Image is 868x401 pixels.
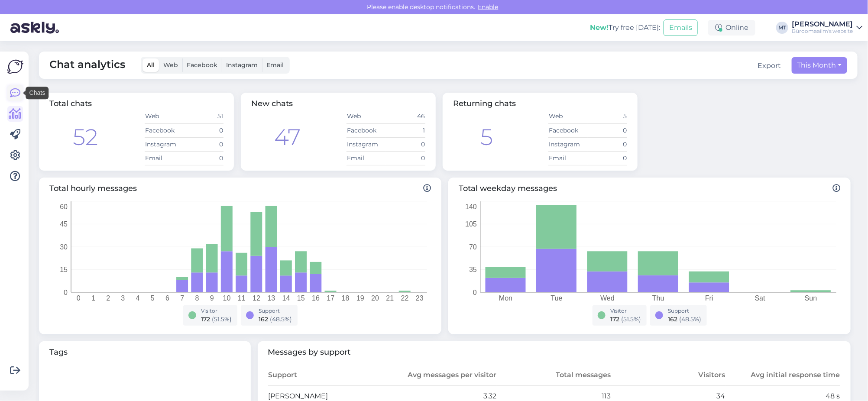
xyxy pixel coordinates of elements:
td: 0 [588,123,627,137]
div: Büroomaailm's website [792,28,853,35]
tspan: 30 [60,243,68,250]
td: 51 [184,110,223,123]
div: Visitor [201,307,232,315]
div: 5 [481,120,493,154]
td: 0 [386,137,425,151]
th: Visitors [611,365,725,386]
tspan: 140 [465,203,477,210]
tspan: 5 [151,294,155,302]
span: Total hourly messages [49,183,431,194]
tspan: 2 [106,294,110,302]
td: 0 [386,151,425,165]
div: Visitor [611,307,641,315]
a: [PERSON_NAME]Büroomaailm's website [792,21,863,35]
tspan: Mon [499,294,512,302]
td: Web [347,110,386,123]
td: Instagram [347,137,386,151]
span: ( 48.5 %) [680,315,702,323]
th: Support [268,365,382,386]
span: Enable [476,3,501,11]
tspan: 6 [165,294,169,302]
span: Chat analytics [49,57,125,74]
th: Avg messages per visitor [382,365,497,386]
div: [PERSON_NAME] [792,21,853,28]
tspan: 20 [371,294,379,302]
tspan: 14 [282,294,290,302]
span: ( 51.5 %) [212,315,232,323]
tspan: 1 [91,294,95,302]
td: Facebook [548,123,588,137]
tspan: 45 [60,220,68,228]
tspan: 15 [297,294,305,302]
tspan: 105 [465,220,477,228]
td: Web [145,110,184,123]
span: ( 51.5 %) [622,315,641,323]
td: Email [548,151,588,165]
tspan: 11 [238,294,246,302]
tspan: 8 [195,294,199,302]
tspan: Tue [551,294,563,302]
div: Chats [26,87,49,99]
tspan: Sat [755,294,766,302]
span: Messages by support [268,346,841,358]
tspan: 3 [121,294,125,302]
td: Web [548,110,588,123]
button: Emails [664,19,698,36]
td: 0 [184,137,223,151]
tspan: 21 [386,294,394,302]
td: 0 [588,137,627,151]
span: All [147,61,155,69]
tspan: 13 [267,294,275,302]
div: Online [708,20,755,36]
tspan: 15 [60,266,68,273]
tspan: Fri [705,294,713,302]
tspan: 12 [253,294,260,302]
tspan: Wed [600,294,615,302]
div: Try free [DATE]: [590,23,660,33]
span: 162 [259,315,269,323]
span: ( 48.5 %) [270,315,292,323]
b: New! [590,23,609,32]
td: 0 [184,151,223,165]
button: This Month [792,57,847,74]
div: MT [776,22,788,34]
tspan: 18 [342,294,350,302]
td: 0 [588,151,627,165]
th: Avg initial response time [726,365,840,386]
button: Export [758,61,781,71]
span: 172 [611,315,620,323]
tspan: 19 [356,294,364,302]
td: 0 [184,123,223,137]
span: New chats [251,99,293,108]
tspan: 0 [64,288,68,296]
tspan: 0 [77,294,81,302]
tspan: 4 [136,294,140,302]
tspan: 10 [223,294,231,302]
td: Instagram [145,137,184,151]
span: 162 [668,315,678,323]
div: 47 [274,120,301,154]
tspan: 60 [60,203,68,210]
div: 52 [73,120,98,154]
td: Facebook [145,123,184,137]
td: Facebook [347,123,386,137]
tspan: Sun [805,294,817,302]
div: Support [668,307,702,315]
td: 5 [588,110,627,123]
span: Web [163,61,178,69]
th: Total messages [497,365,611,386]
span: Total weekday messages [459,183,840,194]
span: Tags [49,346,240,358]
tspan: 7 [180,294,184,302]
tspan: 23 [416,294,424,302]
span: Total chats [49,99,92,108]
tspan: Thu [652,294,664,302]
tspan: 22 [401,294,409,302]
tspan: 16 [312,294,320,302]
tspan: 17 [327,294,334,302]
tspan: 9 [210,294,214,302]
td: Email [347,151,386,165]
td: 46 [386,110,425,123]
tspan: 70 [469,243,477,250]
tspan: 0 [473,288,477,296]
